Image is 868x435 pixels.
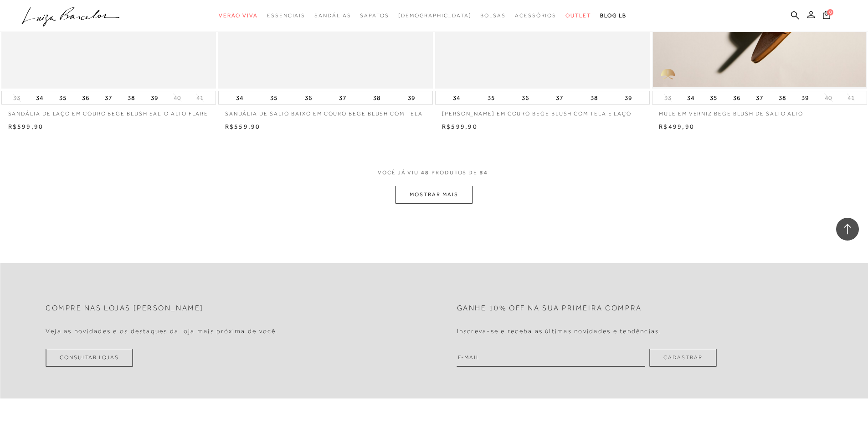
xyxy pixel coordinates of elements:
[148,91,161,104] button: 39
[553,91,566,104] button: 37
[218,105,433,118] a: SANDÁLIA DE SALTO BAIXO EM COURO BEGE BLUSH COM TELA
[659,123,694,130] span: R$499,90
[515,7,556,24] a: categoryNavScreenReaderText
[799,91,812,104] button: 39
[46,327,278,335] h4: Veja as novidades e os destaques da loja mais próxima de você.
[46,304,204,313] h2: Compre nas lojas [PERSON_NAME]
[600,12,627,19] span: BLOG LB
[267,91,280,104] button: 35
[302,91,315,104] button: 36
[398,7,472,24] a: noSubCategoriesText
[431,169,478,177] span: PRODUTOS DE
[622,91,635,104] button: 39
[171,94,184,102] button: 40
[753,91,766,104] button: 37
[652,61,684,89] img: golden_caliandra_v6.png
[370,91,383,104] button: 38
[845,94,858,102] button: 41
[398,12,472,19] span: [DEMOGRAPHIC_DATA]
[314,7,351,24] a: categoryNavScreenReaderText
[457,327,662,335] h4: Inscreva-se e receba as últimas novidades e tendências.
[827,9,833,16] span: 0
[515,12,556,19] span: Acessórios
[652,105,867,118] a: MULE EM VERNIZ BEGE BLUSH DE SALTO ALTO
[684,91,697,104] button: 34
[421,169,429,186] span: 48
[360,12,389,19] span: Sapatos
[314,12,351,19] span: Sandálias
[10,94,23,102] button: 33
[662,94,674,102] button: 33
[219,12,258,19] span: Verão Viva
[360,7,389,24] a: categoryNavScreenReaderText
[267,12,305,19] span: Essenciais
[267,7,305,24] a: categoryNavScreenReaderText
[378,169,419,177] span: VOCê JÁ VIU
[480,12,506,19] span: Bolsas
[395,186,472,204] button: MOSTRAR MAIS
[730,91,743,104] button: 36
[336,91,349,104] button: 37
[457,349,645,367] input: E-mail
[1,105,216,118] a: SANDÁLIA DE LAÇO EM COURO BEGE BLUSH SALTO ALTO FLARE
[56,91,69,104] button: 35
[480,7,506,24] a: categoryNavScreenReaderText
[588,91,601,104] button: 38
[707,91,720,104] button: 35
[442,123,478,130] span: R$599,90
[79,91,92,104] button: 36
[219,7,258,24] a: categoryNavScreenReaderText
[480,169,488,186] span: 54
[649,349,716,367] button: Cadastrar
[776,91,789,104] button: 38
[46,349,133,367] a: Consultar Lojas
[8,123,44,130] span: R$599,90
[125,91,138,104] button: 38
[457,304,642,313] h2: Ganhe 10% off na sua primeira compra
[519,91,532,104] button: 36
[822,94,835,102] button: 40
[565,12,591,19] span: Outlet
[485,91,498,104] button: 35
[225,123,261,130] span: R$559,90
[405,91,418,104] button: 39
[33,91,46,104] button: 34
[600,7,627,24] a: BLOG LB
[233,91,246,104] button: 34
[820,10,833,22] button: 0
[450,91,463,104] button: 34
[102,91,115,104] button: 37
[194,94,206,102] button: 41
[565,7,591,24] a: categoryNavScreenReaderText
[435,105,650,118] a: [PERSON_NAME] EM COURO BEGE BLUSH COM TELA E LAÇO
